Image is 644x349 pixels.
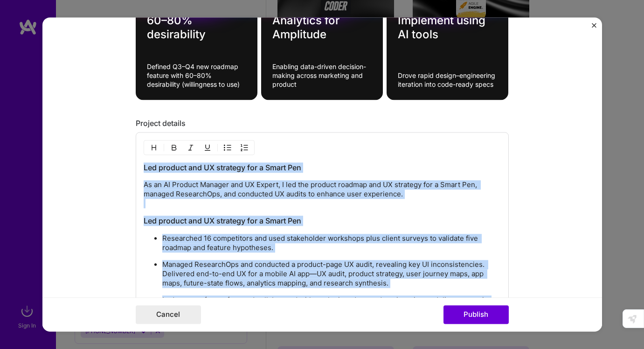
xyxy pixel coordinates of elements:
[592,23,596,33] button: Close
[187,144,194,152] img: Italic
[150,144,158,152] img: Heading
[164,142,164,154] img: Divider
[147,63,246,89] textarea: Defined Q3–Q4 new roadmap feature with 60–80% desirability (willingness to use)
[136,306,201,324] button: Cancel
[144,163,501,173] h3: Led product and UX strategy for a Smart Pen
[162,260,501,288] p: Managed ResearchOps and conducted a product-page UX audit, revealing key UI inconsistencies. Deli...
[272,14,372,42] textarea: Analytics for Amplitude
[162,296,501,314] p: Led a team of up to four and collaborated with marketing, data, and engineering to deliver strate...
[398,14,497,42] textarea: Implement using AI tools
[443,306,509,324] button: Publish
[272,63,372,89] textarea: Enabling data-driven decision-making across marketing and product
[162,234,501,253] p: Researched 16 competitors and used stakeholder workshops plus client surveys to validate five roa...
[204,144,211,152] img: Underline
[147,14,246,42] textarea: 60–80% desirability
[144,181,501,209] p: As an AI Product Manager and UX Expert, I led the product roadmap and UX strategy for a Smart Pen...
[136,119,509,129] div: Project details
[241,144,248,152] img: OL
[398,71,497,89] textarea: Drove rapid design–engineering iteration into code-ready specs
[144,216,501,226] h3: Led product and UX strategy for a Smart Pen
[170,144,178,152] img: Bold
[217,142,218,154] img: Divider
[224,144,231,152] img: UL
